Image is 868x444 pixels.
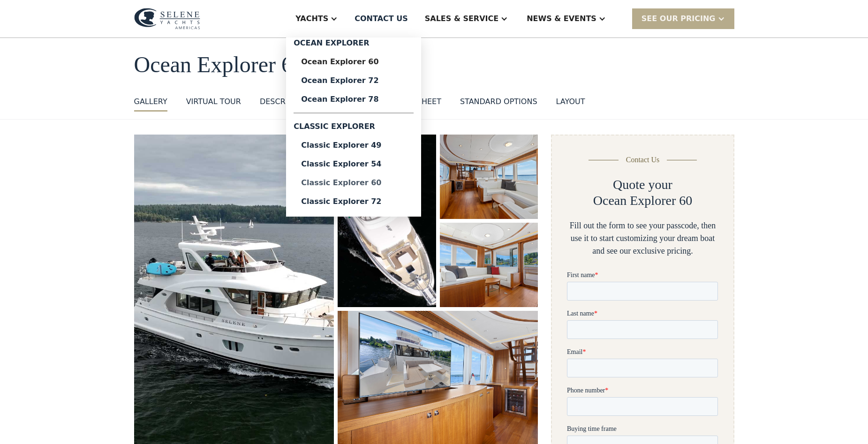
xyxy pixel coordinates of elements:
div: Fill out the form to see your passcode, then use it to start customizing your dream boat and see ... [567,219,718,257]
div: Contact Us [626,154,660,166]
div: Ocean Explorer [294,38,414,53]
a: Classic Explorer 72 [294,192,414,211]
div: Ocean Explorer 78 [301,96,406,103]
div: Technical sheet [372,96,441,107]
div: Yachts [295,13,328,24]
h2: Ocean Explorer 60 [593,193,692,209]
a: Ocean Explorer 78 [294,90,414,109]
input: Yes, I’d like to receive SMS updates.Reply STOP to unsubscribe at any time. [2,380,8,386]
div: layout [556,96,585,107]
a: Ocean Explorer 60 [294,53,414,71]
h1: Ocean Explorer 60 [134,53,734,77]
div: News & EVENTS [527,13,596,24]
a: Classic Explorer 49 [294,136,414,155]
a: layout [556,96,585,112]
div: standard options [460,96,537,107]
div: Classic Explorer 72 [301,198,406,205]
div: DESCRIPTION [260,96,310,107]
div: Classic Explorer 60 [301,179,406,187]
div: Sales & Service [425,13,498,24]
input: I want to subscribe to your Newsletter.Unsubscribe any time by clicking the link at the bottom of... [2,410,8,416]
span: Tick the box below to receive occasional updates, exclusive offers, and VIP access via text message. [1,320,150,345]
a: VIRTUAL TOUR [186,96,241,112]
div: Contact US [355,13,408,24]
div: SEE Our Pricing [642,13,716,24]
img: logo [134,8,200,30]
div: GALLERY [134,96,167,107]
div: Classic Explorer 54 [301,160,406,168]
h2: Quote your [613,177,672,193]
span: We respect your time - only the good stuff, never spam. [1,351,146,367]
a: open lightbox [440,135,538,219]
div: Classic Explorer 49 [301,142,406,149]
span: Unsubscribe any time by clicking the link at the bottom of any message [2,410,150,434]
div: SEE Our Pricing [632,8,734,29]
div: Ocean Explorer 72 [301,77,406,84]
a: Classic Explorer 54 [294,155,414,173]
nav: Yachts [286,38,421,217]
a: GALLERY [134,96,167,112]
a: Ocean Explorer 72 [294,71,414,90]
a: DESCRIPTION [260,96,310,112]
a: Classic Explorer 60 [294,173,414,192]
a: Technical sheet [372,96,441,112]
span: Reply STOP to unsubscribe at any time. [2,381,145,396]
a: open lightbox [338,135,436,307]
a: open lightbox [440,223,538,307]
div: VIRTUAL TOUR [186,96,241,107]
div: Classic Explorer [294,117,414,136]
a: standard options [460,96,537,112]
div: Ocean Explorer 60 [301,58,406,66]
strong: Yes, I’d like to receive SMS updates. [11,381,113,388]
strong: I want to subscribe to your Newsletter. [2,410,86,426]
